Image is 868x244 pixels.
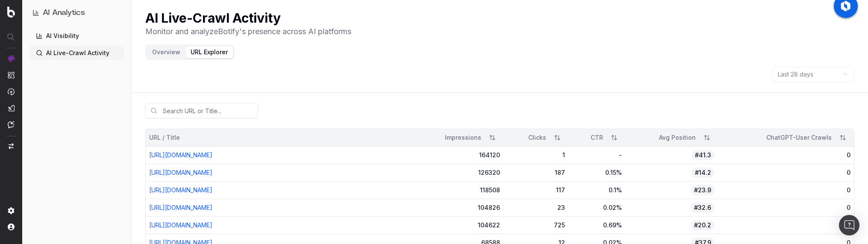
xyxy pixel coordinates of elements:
[606,130,622,145] button: Sort
[145,26,351,38] p: Monitor and analyze Botify 's presence across AI platforms
[721,168,850,177] div: 0
[572,203,622,212] div: 0.02%
[8,223,15,230] img: My account
[7,6,15,18] img: Botify logo
[572,133,603,142] div: CTR
[691,185,715,195] span: #23.9
[507,151,565,159] div: 1
[572,168,622,177] div: 0.15%
[414,151,500,159] div: 164120
[145,10,351,26] h1: AI Live-Crawl Activity
[839,215,859,235] div: Open Intercom Messenger
[414,168,500,177] div: 126320
[8,207,15,214] img: Setting
[8,88,15,95] img: Activation
[691,220,715,230] span: #20.2
[414,203,500,212] div: 104826
[149,221,212,229] a: [URL][DOMAIN_NAME]
[8,55,15,62] img: Analytics
[507,221,565,229] div: 725
[147,46,185,58] button: Overview
[149,186,212,194] a: [URL][DOMAIN_NAME]
[29,29,124,43] a: AI Visibility
[721,203,850,212] div: 0
[629,133,696,142] div: Avg Position
[699,130,715,145] button: Sort
[29,46,124,60] a: AI Live-Crawl Activity
[149,133,407,142] div: URL / Title
[507,203,565,212] div: 23
[550,130,565,145] button: Sort
[8,71,15,79] img: Intelligence
[149,169,212,176] a: [URL][DOMAIN_NAME]
[8,121,15,128] img: Assist
[43,7,85,19] h1: AI Analytics
[721,186,850,194] div: 0
[8,105,15,112] img: Studio
[185,46,233,58] button: URL Explorer
[721,151,850,159] div: 0
[414,133,481,142] div: Impressions
[721,221,850,229] div: 0
[572,186,622,194] div: 0.1%
[485,130,500,145] button: Sort
[414,186,500,194] div: 118508
[32,7,121,19] button: AI Analytics
[507,168,565,177] div: 187
[835,130,850,145] button: Sort
[572,151,622,159] div: -
[691,150,715,160] span: #41.3
[414,221,500,229] div: 104622
[149,151,212,159] a: [URL][DOMAIN_NAME]
[149,204,212,211] a: [URL][DOMAIN_NAME]
[691,168,715,178] span: #14.2
[507,133,546,142] div: Clicks
[145,103,258,118] input: Search URL or Title...
[507,186,565,194] div: 117
[721,133,832,142] div: ChatGPT-User Crawls
[691,203,715,213] span: #32.6
[9,143,14,149] img: Switch project
[572,221,622,229] div: 0.69%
